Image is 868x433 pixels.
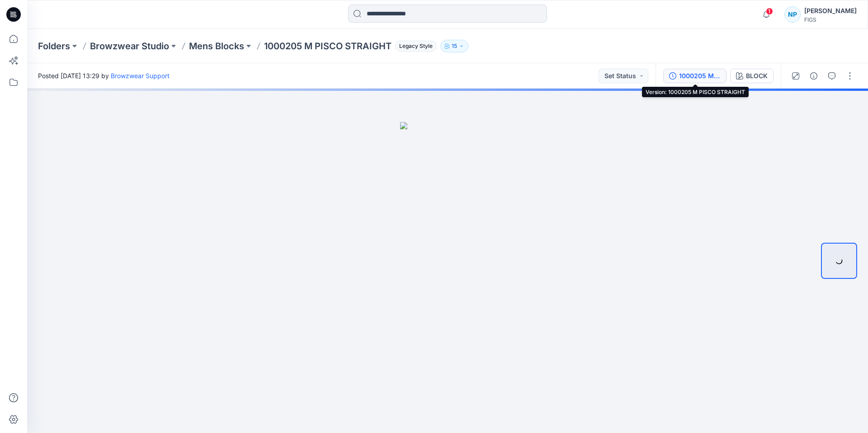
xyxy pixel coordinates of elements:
[766,8,773,15] span: 1
[392,40,437,52] button: Legacy Style
[746,71,768,81] div: BLOCK
[440,40,468,52] button: 15
[264,40,392,52] p: 1000205 M PISCO STRAIGHT
[663,69,726,83] button: 1000205 M PISCO STRAIGHT
[395,41,437,52] span: Legacy Style
[804,16,857,23] div: FIGS
[804,5,857,16] div: [PERSON_NAME]
[679,71,721,81] div: 1000205 M PISCO STRAIGHT
[730,69,774,83] button: BLOCK
[38,40,70,52] a: Folders
[38,71,170,80] span: Posted [DATE] 13:29 by
[784,6,801,23] div: NP
[452,41,457,51] p: 15
[111,72,170,80] a: Browzwear Support
[90,40,169,52] a: Browzwear Studio
[400,122,495,433] img: eyJhbGciOiJIUzI1NiIsImtpZCI6IjAiLCJzbHQiOiJzZXMiLCJ0eXAiOiJKV1QifQ.eyJkYXRhIjp7InR5cGUiOiJzdG9yYW...
[189,40,244,52] a: Mens Blocks
[807,69,821,83] button: Details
